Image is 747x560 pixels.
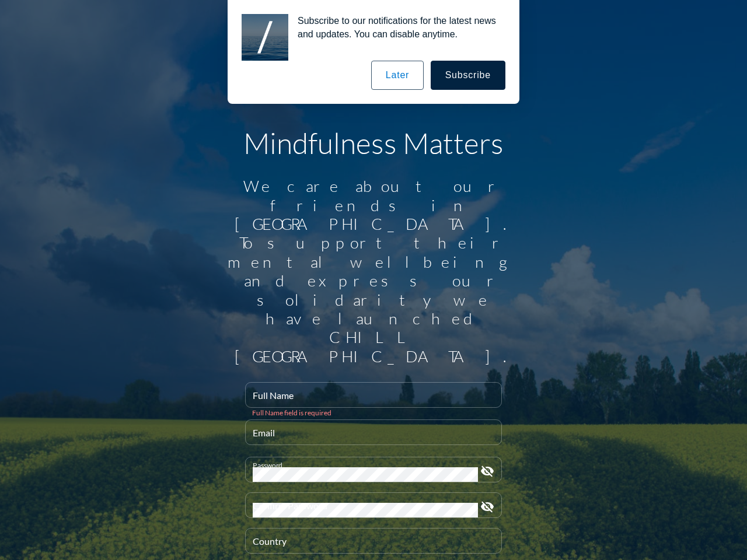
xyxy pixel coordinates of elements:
[253,393,494,407] input: Full Name
[222,177,525,366] div: We care about our friends in [GEOGRAPHIC_DATA]. To support their mental wellbeing and express our...
[431,61,505,90] button: Subscribe
[480,500,494,514] i: visibility_off
[222,125,525,160] h1: Mindfulness Matters
[288,14,505,41] div: Subscribe to our notifications for the latest news and updates. You can disable anytime.
[253,538,494,553] input: Country
[242,14,288,61] img: notification icon
[371,61,424,90] button: Later
[253,503,478,517] input: Confirm Password
[252,408,495,417] div: Full Name field is required
[480,464,494,478] i: visibility_off
[253,430,494,444] input: Email
[253,467,478,482] input: Password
